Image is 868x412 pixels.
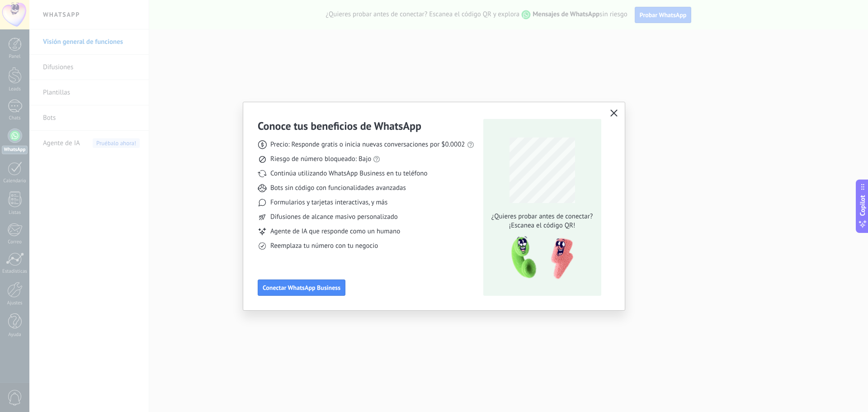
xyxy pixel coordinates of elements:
[263,284,340,291] span: Conectar WhatsApp Business
[258,279,345,296] button: Conectar WhatsApp Business
[489,212,595,221] span: ¿Quieres probar antes de conectar?
[270,184,406,193] span: Bots sin código con funcionalidades avanzadas
[858,195,867,216] span: Copilot
[270,198,387,207] span: Formularios y tarjetas interactivas, y más
[489,221,595,230] span: ¡Escanea el código QR!
[270,140,465,149] span: Precio: Responde gratis o inicia nuevas conversaciones por $0.0002
[270,242,378,251] span: Reemplaza tu número con tu negocio
[270,155,371,164] span: Riesgo de número bloqueado: Bajo
[504,234,575,282] img: qr-pic-1x.png
[270,227,400,236] span: Agente de IA que responde como un humano
[270,213,398,222] span: Difusiones de alcance masivo personalizado
[258,119,421,133] h3: Conoce tus beneficios de WhatsApp
[270,169,427,178] span: Continúa utilizando WhatsApp Business en tu teléfono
